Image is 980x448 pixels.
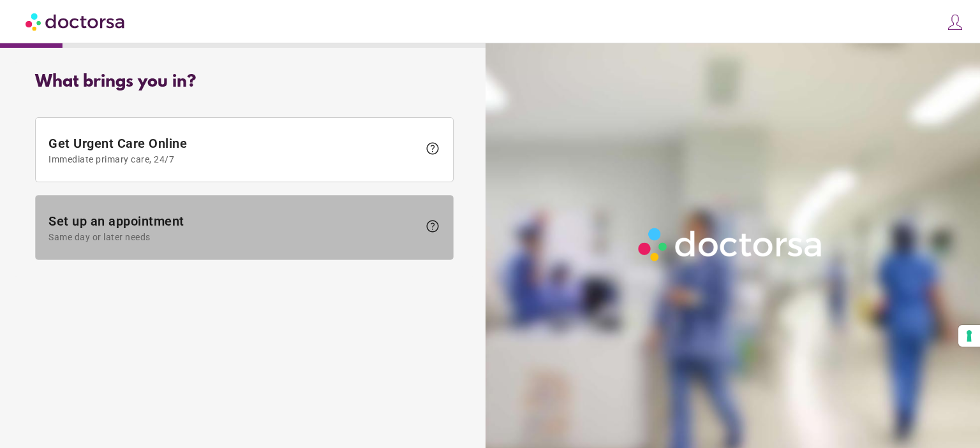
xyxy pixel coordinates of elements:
img: Doctorsa.com [26,7,126,36]
span: Immediate primary care, 24/7 [48,154,419,164]
img: Logo-Doctorsa-trans-White-partial-flat.png [633,222,829,266]
span: help [425,219,440,234]
span: Same day or later needs [48,232,419,242]
button: Your consent preferences for tracking technologies [958,325,980,347]
span: help [425,141,440,156]
span: Get Urgent Care Online [48,136,419,164]
span: Set up an appointment [48,213,419,242]
div: What brings you in? [35,73,454,92]
img: icons8-customer-100.png [946,13,964,31]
